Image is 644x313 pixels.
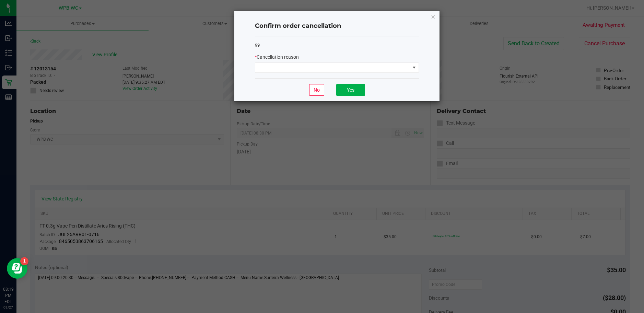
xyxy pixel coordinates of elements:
button: Yes [336,84,365,96]
button: No [309,84,324,96]
button: Close [431,12,435,21]
span: Cancellation reason [257,54,299,60]
iframe: Resource center [7,258,27,279]
span: 99 [255,43,260,48]
h4: Confirm order cancellation [255,22,419,31]
iframe: Resource center unread badge [20,257,28,265]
